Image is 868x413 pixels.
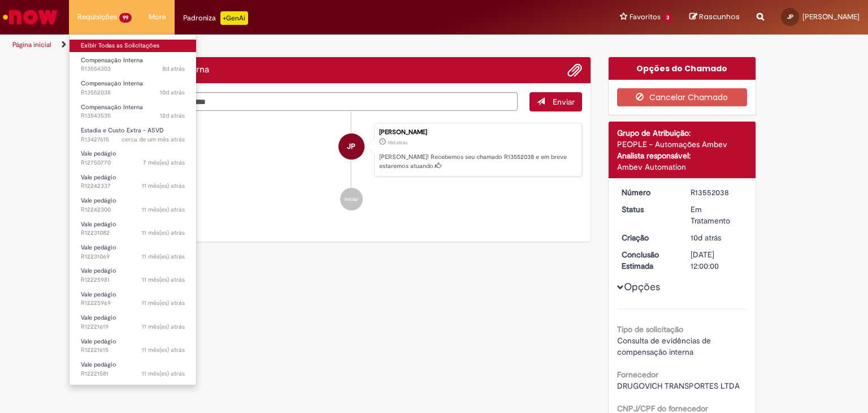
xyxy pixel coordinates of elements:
[70,54,196,75] a: Aberto R13554303 : Compensação Interna
[81,360,116,369] span: Vale pedágio
[12,40,51,49] a: Página inicial
[530,92,582,111] button: Enviar
[142,205,185,214] time: 07/11/2024 14:05:59
[553,97,575,107] span: Enviar
[81,111,185,121] span: R13543535
[617,161,748,173] div: Ambev Automation
[70,171,196,192] a: Aberto R12242337 : Vale pedágio
[119,13,132,23] span: 99
[81,126,164,135] span: Estadia e Custo Extra - ASVD
[70,335,196,356] a: Aberto R12221615 : Vale pedágio
[143,158,185,167] time: 05/03/2025 15:04:53
[142,182,185,190] time: 07/11/2024 14:07:54
[81,322,185,332] span: R12221619
[691,232,743,243] div: 19/09/2025 17:56:15
[142,252,185,261] time: 06/11/2024 14:08:16
[617,127,748,139] div: Grupo de Atribuição:
[142,276,185,284] time: 05/11/2024 14:06:47
[613,232,683,243] dt: Criação
[81,88,185,97] span: R13552038
[802,12,860,21] span: [PERSON_NAME]
[149,11,166,23] span: More
[121,135,185,144] span: cerca de um mês atrás
[613,204,683,215] dt: Status
[142,369,185,378] span: 11 mês(es) atrás
[160,111,185,120] time: 17/09/2025 12:58:22
[617,139,748,150] div: PEOPLE - Automações Ambev
[142,346,185,354] time: 04/11/2024 14:36:59
[617,150,748,161] div: Analista responsável:
[81,205,185,214] span: R12242300
[142,299,185,307] time: 05/11/2024 14:05:29
[613,249,683,272] dt: Conclusão Estimada
[691,187,743,198] div: R13552038
[220,11,248,25] p: +GenAi
[609,57,756,80] div: Opções do Chamado
[691,233,721,243] span: 10d atrás
[81,149,116,158] span: Vale pedágio
[142,182,185,190] span: 11 mês(es) atrás
[160,88,185,97] span: 10d atrás
[70,265,196,286] a: Aberto R12225981 : Vale pedágio
[121,135,185,144] time: 19/08/2025 10:31:33
[70,312,196,333] a: Aberto R12221619 : Vale pedágio
[81,346,185,355] span: R12221615
[81,56,143,64] span: Compensação Interna
[81,79,143,88] span: Compensação Interna
[142,369,185,378] time: 04/11/2024 14:33:35
[617,88,748,106] button: Cancelar Chamado
[663,13,672,23] span: 3
[617,381,740,391] span: DRUGOVICH TRANSPORTES LTDA
[70,382,196,403] a: Aberto R12221561 : Vale pedágio
[160,88,185,97] time: 19/09/2025 17:56:16
[617,324,683,334] b: Tipo de solicitação
[121,123,582,177] li: Jose de Paula
[691,204,743,226] div: Em Tratamento
[70,78,196,98] a: Aberto R13552038 : Compensação Interna
[617,369,658,380] b: Fornecedor
[142,299,185,307] span: 11 mês(es) atrás
[81,299,185,308] span: R12225969
[81,64,185,74] span: R13554303
[142,252,185,261] span: 11 mês(es) atrás
[142,322,185,331] time: 04/11/2024 14:37:30
[70,101,196,122] a: Aberto R13543535 : Compensação Interna
[70,148,196,169] a: Aberto R12750770 : Vale pedágio
[81,103,143,111] span: Compensação Interna
[81,220,116,229] span: Vale pedágio
[787,13,793,20] span: JP
[70,242,196,263] a: Aberto R12231069 : Vale pedágio
[617,335,713,357] span: Consulta de evidências de compensação interna
[143,158,185,167] span: 7 mês(es) atrás
[142,229,185,237] span: 11 mês(es) atrás
[81,196,116,205] span: Vale pedágio
[70,124,196,145] a: Aberto R13427615 : Estadia e Custo Extra - ASVD
[121,92,518,111] textarea: Digite sua mensagem aqui...
[699,11,740,22] span: Rascunhos
[347,133,355,160] span: JP
[1,6,59,28] img: ServiceNow
[567,63,582,78] button: Adicionar anexos
[183,11,248,25] div: Padroniza
[630,11,661,23] span: Favoritos
[689,12,740,23] a: Rascunhos
[70,359,196,380] a: Aberto R12221581 : Vale pedágio
[691,249,743,272] div: [DATE] 12:00:00
[388,139,407,146] time: 19/09/2025 17:56:15
[691,233,721,243] time: 19/09/2025 17:56:15
[81,369,185,378] span: R12221581
[160,111,185,120] span: 12d atrás
[388,139,407,146] span: 10d atrás
[81,229,185,238] span: R12231082
[69,34,197,385] ul: Requisições
[81,313,116,322] span: Vale pedágio
[379,153,576,170] p: [PERSON_NAME]! Recebemos seu chamado R13552038 e em breve estaremos atuando.
[70,40,196,52] a: Exibir Todas as Solicitações
[81,290,116,299] span: Vale pedágio
[142,346,185,354] span: 11 mês(es) atrás
[162,64,185,73] time: 22/09/2025 10:43:46
[81,337,116,346] span: Vale pedágio
[81,252,185,261] span: R12231069
[70,195,196,216] a: Aberto R12242300 : Vale pedágio
[142,276,185,284] span: 11 mês(es) atrás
